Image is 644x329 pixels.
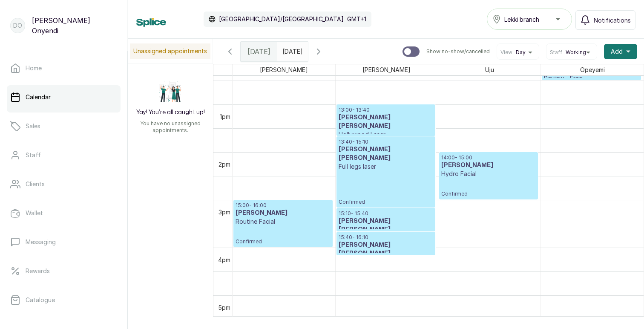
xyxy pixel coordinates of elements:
[7,230,121,254] a: Messaging
[339,145,433,162] h3: [PERSON_NAME] [PERSON_NAME]
[339,162,433,171] p: Full legs laser
[339,130,433,139] p: Hollywood Laser
[26,296,55,304] p: Catalogue
[575,10,635,30] button: Notifications
[236,217,331,226] p: Routine Facial
[339,171,433,205] p: Confirmed
[339,234,433,241] p: 15:40 - 16:10
[26,267,50,275] p: Rewards
[136,108,205,117] h2: Yay! You’re all caught up!
[441,178,536,197] p: Confirmed
[26,209,43,217] p: Wallet
[241,42,277,61] div: [DATE]
[7,114,121,138] a: Sales
[487,9,572,30] button: Lekki branch
[217,160,232,169] div: 2pm
[7,172,121,196] a: Clients
[426,48,490,55] p: Show no-show/cancelled
[26,122,40,130] p: Sales
[347,15,366,23] p: GMT+1
[483,64,496,75] span: Uju
[26,238,56,246] p: Messaging
[500,49,535,56] button: ViewDay
[339,139,433,145] p: 13:40 - 15:10
[441,170,536,178] p: Hydro Facial
[236,202,331,209] p: 15:00 - 16:00
[130,43,210,59] p: Unassigned appointments
[550,49,562,56] span: Staff
[611,47,623,56] span: Add
[516,49,526,56] span: Day
[26,180,45,188] p: Clients
[441,154,536,161] p: 14:00 - 15:00
[441,161,536,170] h3: [PERSON_NAME]
[26,151,41,159] p: Staff
[339,241,433,258] h3: [PERSON_NAME] [PERSON_NAME]
[500,49,512,56] span: View
[133,120,208,134] p: You have no unassigned appointments.
[26,64,42,72] p: Home
[236,209,331,217] h3: [PERSON_NAME]
[258,64,310,75] span: [PERSON_NAME]
[219,15,344,23] p: [GEOGRAPHIC_DATA]/[GEOGRAPHIC_DATA]
[32,15,117,36] p: [PERSON_NAME] Onyendi
[7,56,121,80] a: Home
[339,107,433,113] p: 13:00 - 13:40
[216,303,232,312] div: 5pm
[236,226,331,245] p: Confirmed
[566,49,586,56] span: Working
[604,44,637,59] button: Add
[361,64,412,75] span: [PERSON_NAME]
[217,208,232,216] div: 3pm
[26,93,51,101] p: Calendar
[504,15,539,24] span: Lekki branch
[550,49,593,56] button: StaffWorking
[339,113,433,130] h3: [PERSON_NAME] [PERSON_NAME]
[13,21,22,30] p: DO
[218,112,232,121] div: 1pm
[7,143,121,167] a: Staff
[7,259,121,283] a: Rewards
[7,85,121,109] a: Calendar
[7,201,121,225] a: Wallet
[594,16,631,25] span: Notifications
[7,288,121,312] a: Catalogue
[339,210,433,217] p: 15:10 - 15:40
[339,217,433,234] h3: [PERSON_NAME] [PERSON_NAME]
[216,255,232,264] div: 4pm
[247,46,270,57] span: [DATE]
[578,64,607,75] span: Opeyemi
